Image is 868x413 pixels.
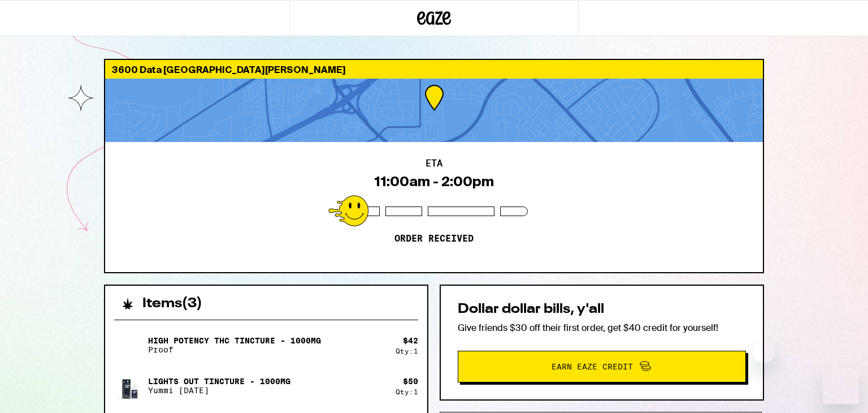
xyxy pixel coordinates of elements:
div: Qty: 1 [396,347,418,355]
div: $ 50 [403,377,418,386]
iframe: Button to launch messaging window [823,368,859,404]
span: Earn Eaze Credit [552,363,633,371]
div: $ 42 [403,336,418,345]
div: 11:00am - 2:00pm [374,174,494,190]
p: Lights Out Tincture - 1000mg [148,377,290,386]
h2: ETA [426,159,442,168]
p: High Potency THC Tincture - 1000mg [148,336,321,345]
button: Earn Eaze Credit [458,351,746,382]
iframe: Close message [753,341,775,363]
p: Proof [148,345,321,354]
div: 3600 Data [GEOGRAPHIC_DATA][PERSON_NAME] [105,60,763,79]
p: Yummi [DATE] [148,386,290,395]
h2: Items ( 3 ) [142,297,202,311]
img: High Potency THC Tincture - 1000mg [114,329,146,361]
div: Qty: 1 [396,388,418,395]
img: Lights Out Tincture - 1000mg [114,370,146,402]
p: Order received [394,233,474,244]
h2: Dollar dollar bills, y'all [458,303,746,316]
p: Give friends $30 off their first order, get $40 credit for yourself! [458,322,746,334]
